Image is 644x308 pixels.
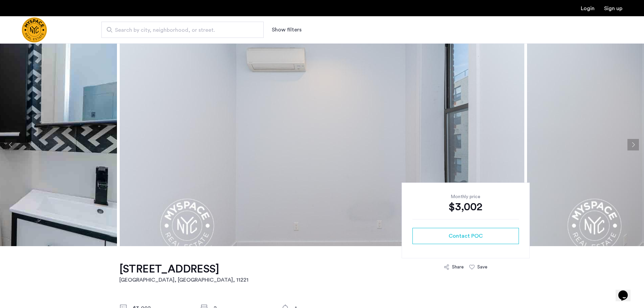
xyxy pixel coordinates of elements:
h1: [STREET_ADDRESS] [119,262,248,276]
span: Search by city, neighborhood, or street. [115,26,245,34]
h2: [GEOGRAPHIC_DATA], [GEOGRAPHIC_DATA] , 11221 [119,276,248,284]
div: $3,002 [412,200,519,214]
iframe: chat widget [616,281,637,301]
input: Apartment Search [101,22,264,38]
div: Save [477,264,487,270]
a: [STREET_ADDRESS][GEOGRAPHIC_DATA], [GEOGRAPHIC_DATA], 11221 [119,262,248,284]
button: Next apartment [627,139,639,150]
img: apartment [120,43,524,246]
a: Cazamio Logo [22,17,47,43]
a: Registration [604,6,622,11]
span: Contact POC [449,232,483,240]
div: Monthly price [412,193,519,200]
img: logo [22,17,47,43]
div: Share [452,264,464,270]
a: Login [581,6,595,11]
button: Previous apartment [5,139,17,150]
button: button [412,228,519,244]
button: Show or hide filters [272,26,302,34]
